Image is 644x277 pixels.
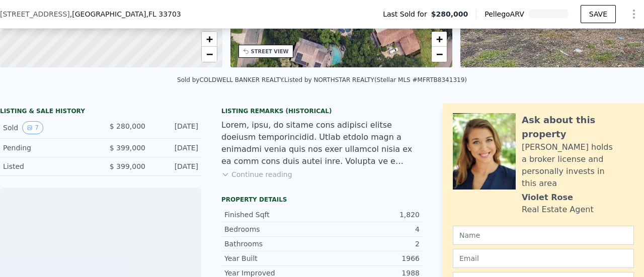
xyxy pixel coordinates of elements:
a: Zoom out [202,47,217,62]
div: Property details [221,196,423,204]
span: , [GEOGRAPHIC_DATA] [70,9,181,19]
div: 1,820 [322,210,420,220]
div: [DATE] [153,143,198,153]
button: View historical data [22,121,43,134]
input: Name [453,226,634,245]
button: SAVE [581,5,616,23]
a: Zoom in [432,32,447,47]
span: Pellego ARV [485,9,528,19]
div: [PERSON_NAME] holds a broker license and personally invests in this area [522,141,634,190]
div: Pending [3,143,93,153]
div: Finished Sqft [224,210,322,220]
div: Listed [3,161,93,171]
div: Bathrooms [224,239,322,249]
a: Zoom in [202,32,217,47]
span: , FL 33703 [146,10,181,18]
div: Listing Remarks (Historical) [221,107,423,115]
div: Violet Rose [522,192,573,204]
div: Year Built [224,253,322,263]
span: + [436,33,443,45]
div: Sold [3,121,93,134]
div: Lorem, ipsu, do sitame cons adipisci elitse doeiusm temporincidid. Utlab etdolo magn a enimadmi v... [221,119,423,167]
div: Bedrooms [224,224,322,234]
div: Listed by NORTHSTAR REALTY (Stellar MLS #MFRTB8341319) [284,76,467,83]
span: + [206,33,212,45]
span: Last Sold for [383,9,431,19]
div: 4 [322,224,420,234]
span: $280,000 [431,9,468,19]
div: 1966 [322,253,420,263]
div: 2 [322,239,420,249]
div: [DATE] [153,121,198,134]
a: Zoom out [432,47,447,62]
div: Ask about this property [522,113,634,141]
div: Sold by COLDWELL BANKER REALTY . [177,76,284,83]
span: − [436,48,443,60]
span: − [206,48,212,60]
button: Continue reading [221,169,292,179]
div: STREET VIEW [251,48,289,55]
div: [DATE] [153,161,198,171]
div: Real Estate Agent [522,204,594,216]
button: Show Options [624,4,644,24]
input: Email [453,249,634,268]
span: $ 399,000 [110,162,145,170]
span: $ 280,000 [110,122,145,130]
span: $ 399,000 [110,144,145,152]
